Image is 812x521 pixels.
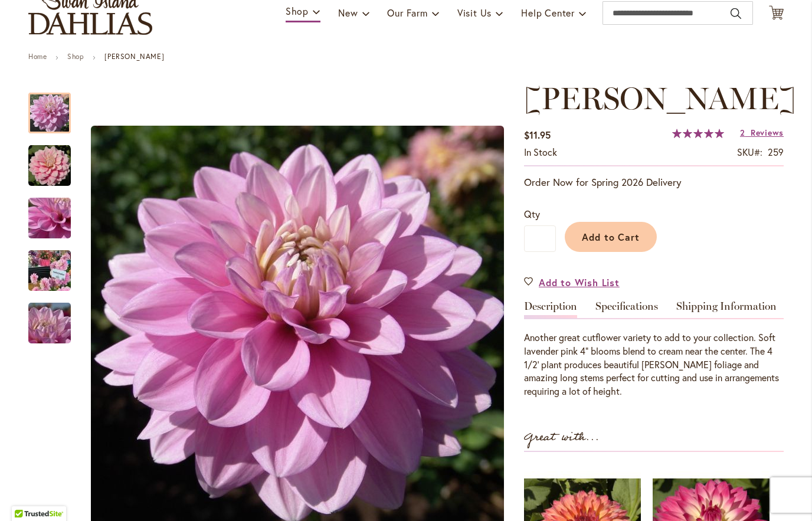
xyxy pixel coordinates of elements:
[28,81,83,133] div: HEATHER FEATHER
[104,52,164,61] strong: [PERSON_NAME]
[524,428,600,447] strong: Great with...
[524,175,784,189] p: Order Now for Spring 2026 Delivery
[740,127,745,138] span: 2
[28,133,83,186] div: HEATHER FEATHER
[67,52,84,61] a: Shop
[595,301,658,318] a: Specifications
[7,239,92,303] img: HEATHER FEATHER
[672,129,724,138] div: 100%
[457,6,492,19] span: Visit Us
[28,52,47,61] a: Home
[524,129,551,141] span: $11.95
[565,222,657,252] button: Add to Cart
[7,186,92,250] img: HEATHER FEATHER
[9,479,42,512] iframe: Launch Accessibility Center
[676,301,777,318] a: Shipping Information
[737,146,762,158] strong: SKU
[524,301,784,398] div: Detailed Product Info
[524,331,784,398] div: Another great cutflower variety to add to your collection. Soft lavender pink 4" blooms blend to ...
[28,238,83,291] div: HEATHER FEATHER
[7,291,92,355] img: HEATHER FEATHER
[524,276,620,289] a: Add to Wish List
[28,186,83,238] div: HEATHER FEATHER
[521,6,575,19] span: Help Center
[539,276,620,289] span: Add to Wish List
[338,6,358,19] span: New
[387,6,427,19] span: Our Farm
[28,145,71,187] img: HEATHER FEATHER
[524,208,540,220] span: Qty
[768,146,784,159] div: 259
[524,80,796,117] span: [PERSON_NAME]
[524,301,577,318] a: Description
[28,291,71,343] div: HEATHER FEATHER
[740,127,784,138] a: 2 Reviews
[751,127,784,138] span: Reviews
[286,5,309,17] span: Shop
[582,231,640,243] span: Add to Cart
[524,146,557,158] span: In stock
[524,146,557,159] div: Availability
